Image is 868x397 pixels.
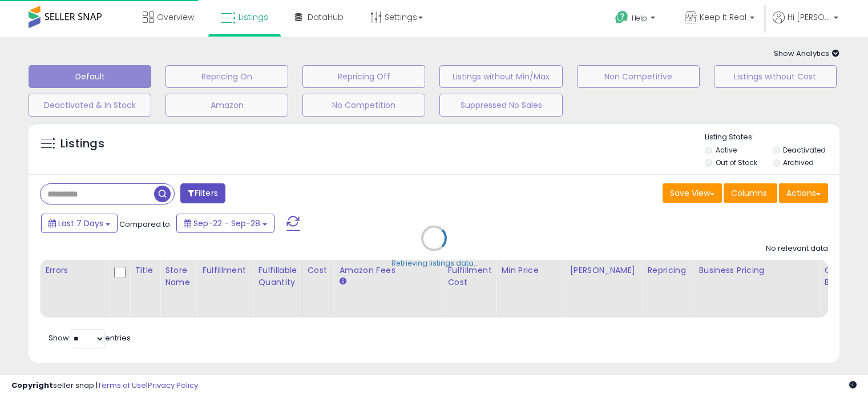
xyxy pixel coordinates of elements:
[606,2,667,37] a: Help
[11,380,198,391] div: seller snap | |
[714,65,837,88] button: Listings without Cost
[98,380,146,391] a: Terms of Use
[439,94,562,117] button: Suppressed No Sales
[773,11,838,37] a: Hi [PERSON_NAME]
[165,65,288,88] button: Repricing On
[439,65,562,88] button: Listings without Min/Max
[148,380,198,391] a: Privacy Policy
[615,10,629,25] i: Get Help
[302,94,425,117] button: No Competition
[302,65,425,88] button: Repricing Off
[700,11,746,23] span: Keep It Real
[788,11,830,23] span: Hi [PERSON_NAME]
[157,11,194,23] span: Overview
[632,13,647,23] span: Help
[391,258,477,268] div: Retrieving listings data..
[577,65,700,88] button: Non Competitive
[774,48,839,59] span: Show Analytics
[11,380,53,391] strong: Copyright
[29,94,151,117] button: Deactivated & In Stock
[29,65,151,88] button: Default
[308,11,344,23] span: DataHub
[165,94,288,117] button: Amazon
[239,11,268,23] span: Listings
